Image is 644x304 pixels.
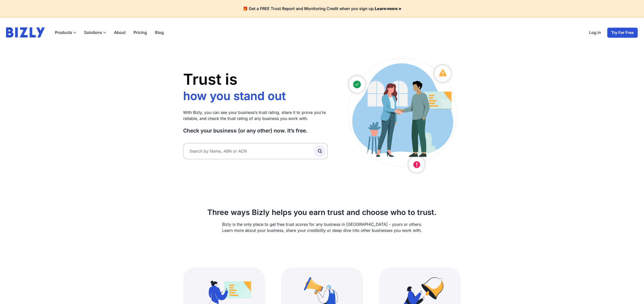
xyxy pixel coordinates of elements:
a: Log in [585,27,605,38]
label: Products [51,27,80,37]
h2: Three ways Bizly helps you earn trust and choose who to trust. [183,208,461,217]
a: Try For Free [607,27,638,38]
p: With Bizly, you can see your business’s trust rating, share it to prove you’re reliable, and chec... [183,109,328,121]
a: About [110,27,130,37]
input: Search by Name, ABN or ACN [183,143,328,159]
img: bizly_logo.svg [6,27,45,37]
li: how you grow [183,103,289,117]
h3: Check your business (or any other) now. It’s free. [183,127,328,134]
span: Trust is [183,70,237,88]
p: Bizly is the only place to get free trust scores for any business in [GEOGRAPHIC_DATA] - yours or... [183,221,461,233]
h4: 🎁 Get a FREE Trust Report and Monitoring Credit when you sign up. [6,6,638,11]
label: Solutions [80,27,110,37]
a: Learn more » [375,6,401,11]
li: who you work with [183,89,289,103]
a: Pricing [130,27,151,37]
img: Australian small business owners illustration [343,56,461,173]
a: Blog [151,27,168,37]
